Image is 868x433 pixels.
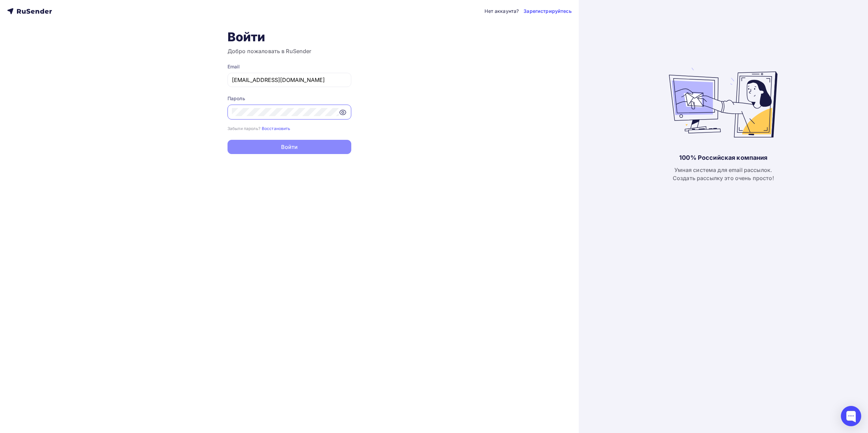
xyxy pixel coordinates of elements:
[262,126,291,131] small: Восстановить
[228,47,351,55] h3: Добро пожаловать в RuSender
[524,8,571,15] a: Зарегистрируйтесь
[673,166,774,182] div: Умная система для email рассылок. Создать рассылку это очень просто!
[232,76,347,84] input: Укажите свой email
[485,8,519,15] div: Нет аккаунта?
[679,154,767,162] div: 100% Российская компания
[228,63,351,70] div: Email
[228,140,351,154] button: Войти
[228,95,351,102] div: Пароль
[228,126,260,131] small: Забыли пароль?
[262,125,291,131] a: Восстановить
[228,29,351,44] h1: Войти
